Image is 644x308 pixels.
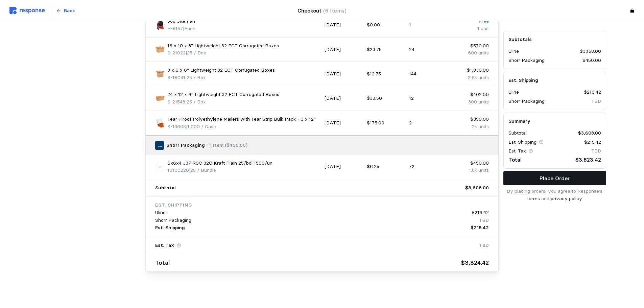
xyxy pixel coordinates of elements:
[591,98,601,105] p: TBD
[584,89,601,96] p: $216.42
[325,46,362,53] p: [DATE]
[451,98,489,106] p: 300 units
[367,21,404,29] p: $0.00
[451,123,489,131] p: 2k units
[64,7,75,15] p: Back
[183,25,195,31] span: | Each
[167,123,186,129] span: S-13608
[409,70,447,78] p: 144
[9,7,45,14] img: svg%3e
[451,42,489,50] p: $570.00
[472,209,489,216] p: $216.42
[155,69,165,79] img: S-19041
[508,156,522,164] p: Total
[508,48,519,55] p: Uline
[167,42,279,50] p: 16 x 10 x 8" Lightweight 32 ECT Corrugated Boxes
[155,209,166,216] p: Uline
[584,139,601,146] p: $215.42
[409,163,447,170] p: 72
[575,156,601,164] p: $3,823.42
[167,167,189,173] span: 10100220
[155,20,165,30] img: H-8157
[551,195,582,202] a: privacy policy
[155,184,176,192] p: Subtotal
[409,21,447,29] p: 1
[155,224,185,232] p: Est. Shipping
[451,18,489,25] p: Free
[207,142,247,149] p: · 1 Item ($450.00)
[52,4,79,17] button: Back
[479,242,489,249] p: TBD
[325,95,362,102] p: [DATE]
[527,195,540,202] a: terms
[155,242,174,249] p: Est. Tax
[479,217,489,224] p: TBD
[508,118,601,125] h5: Summary
[451,116,489,123] p: $350.00
[297,6,347,15] h4: Checkout
[580,48,601,55] p: $3,158.00
[155,258,170,268] p: Total
[155,118,165,128] img: S-13608
[325,163,362,170] p: [DATE]
[591,147,601,155] p: TBD
[186,50,206,56] span: | 25 / Box
[167,18,195,25] p: Job Site Fan
[155,94,165,103] img: S-21548
[167,74,185,80] span: S-19041
[367,70,404,78] p: $12.75
[185,74,206,80] span: | 25 / Box
[409,46,447,53] p: 24
[167,50,186,56] span: S-21022
[325,70,362,78] p: [DATE]
[508,89,519,96] p: Uline
[508,130,527,137] p: Subtotal
[367,163,404,170] p: $6.25
[167,116,316,123] p: Tear-Proof Polyethylene Mailers with Tear Strip Bulk Pack - 9 x 12"
[167,160,272,167] p: 6x6x4 J37 RSC 32C Kraft Plain 25/bdl 1500/un
[367,119,404,127] p: $175.00
[508,139,536,146] p: Est. Shipping
[185,99,206,105] span: | 25 / Box
[578,130,601,137] p: $3,608.00
[508,57,545,64] p: Shorr Packaging
[409,95,447,102] p: 12
[503,188,606,203] p: By placing orders, you agree to Response's and
[451,49,489,57] p: 600 units
[167,25,183,31] span: H-8157
[451,160,489,167] p: $450.00
[508,147,526,155] p: Est. Tax
[166,142,205,149] p: Shorr Packaging
[461,258,489,268] p: $3,824.42
[465,184,489,192] p: $3,608.00
[451,25,489,32] p: 1 unit
[325,119,362,127] p: [DATE]
[167,91,279,98] p: 24 x 12 x 6" Lightweight 32 ECT Corrugated Boxes
[409,119,447,127] p: 2
[540,174,570,183] p: Place Order
[189,167,216,173] span: | 25 / Bundle
[451,167,489,174] p: 1.8k units
[471,224,489,232] p: $215.42
[451,91,489,98] p: $402.00
[508,36,601,43] h5: Subtotals
[508,98,545,105] p: Shorr Packaging
[582,57,601,64] p: $450.00
[367,46,404,53] p: $23.75
[155,162,165,172] img: svg%3e
[451,67,489,74] p: $1,836.00
[155,202,489,209] p: Est. Shipping
[186,123,216,129] span: | 1,000 / Case
[508,77,601,84] h5: Est. Shipping
[367,95,404,102] p: $33.50
[503,171,606,186] button: Place Order
[167,99,185,105] span: S-21548
[155,217,191,224] p: Shorr Packaging
[323,7,347,14] span: (6 Items)
[155,45,165,54] img: S-21022
[451,74,489,81] p: 3.6k units
[325,21,362,29] p: [DATE]
[167,67,275,74] p: 8 x 6 x 6" Lightweight 32 ECT Corrugated Boxes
